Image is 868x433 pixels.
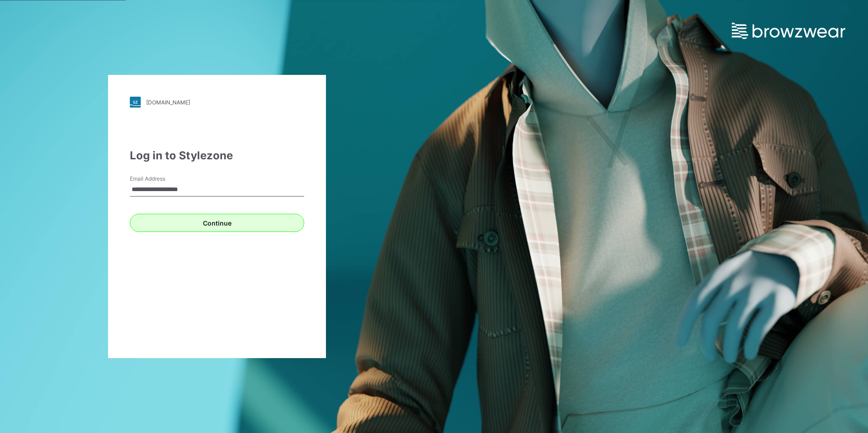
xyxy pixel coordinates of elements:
a: [DOMAIN_NAME] [130,97,304,108]
button: Continue [130,214,304,232]
label: Email Address [130,175,193,183]
img: stylezone-logo.562084cfcfab977791bfbf7441f1a819.svg [130,97,141,108]
div: [DOMAIN_NAME] [146,99,190,106]
img: browzwear-logo.e42bd6dac1945053ebaf764b6aa21510.svg [732,23,845,39]
div: Log in to Stylezone [130,148,304,164]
